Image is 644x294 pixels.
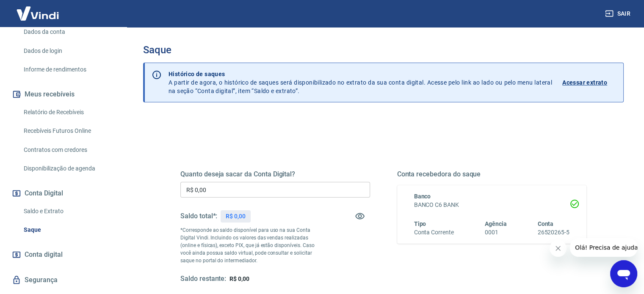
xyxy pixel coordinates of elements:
span: Conta digital [25,249,63,261]
span: Olá! Precisa de ajuda? [5,6,71,13]
h6: 0001 [485,228,507,237]
a: Informe de rendimentos [20,61,116,78]
span: Conta [537,220,553,227]
span: Agência [485,220,507,227]
h6: Conta Corrente [414,228,454,237]
button: Conta Digital [10,184,116,203]
p: A partir de agora, o histórico de saques será disponibilizado no extrato da sua conta digital. Ac... [169,70,552,95]
span: Tipo [414,220,426,227]
h5: Conta recebedora do saque [397,170,587,179]
a: Recebíveis Futuros Online [20,122,116,140]
h6: 26520265-5 [537,228,569,237]
iframe: Fechar mensagem [550,240,567,257]
button: Sair [603,6,634,22]
h5: Saldo restante: [180,275,226,283]
a: Saldo e Extrato [20,203,116,220]
p: Histórico de saques [169,70,552,78]
p: Acessar extrato [562,78,607,87]
a: Saque [20,221,116,239]
a: Conta digital [10,245,116,264]
iframe: Botão para abrir a janela de mensagens [610,260,637,287]
a: Dados da conta [20,23,116,41]
a: Dados de login [20,42,116,60]
h5: Quanto deseja sacar da Conta Digital? [180,170,370,179]
span: Banco [414,193,431,200]
iframe: Mensagem da empresa [570,238,637,257]
p: R$ 0,00 [226,212,246,221]
img: Vindi [10,0,65,26]
a: Disponibilização de agenda [20,160,116,177]
a: Relatório de Recebíveis [20,104,116,121]
a: Contratos com credores [20,141,116,159]
button: Meus recebíveis [10,85,116,104]
h6: BANCO C6 BANK [414,201,570,209]
h3: Saque [143,44,624,56]
span: R$ 0,00 [229,275,249,282]
a: Segurança [10,271,116,289]
a: Acessar extrato [562,70,616,95]
h5: Saldo total*: [180,212,217,220]
p: *Corresponde ao saldo disponível para uso na sua Conta Digital Vindi. Incluindo os valores das ve... [180,226,323,264]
